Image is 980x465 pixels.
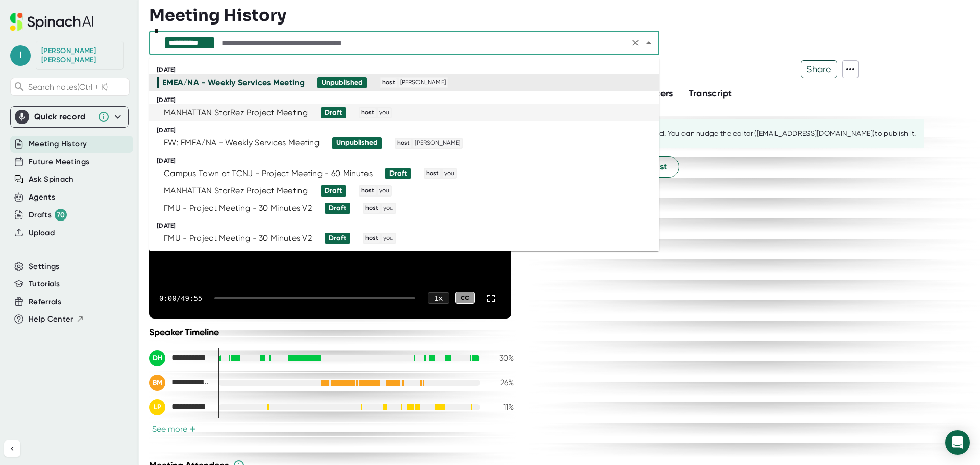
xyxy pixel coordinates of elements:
span: you [378,108,391,117]
div: Lori Plants [149,399,210,415]
div: Draft [329,204,346,213]
button: Drafts 70 [29,209,67,221]
div: Quick record [15,107,124,127]
div: Speaker Timeline [149,327,514,338]
div: 11 % [488,402,514,412]
div: Draft [329,234,346,243]
span: you [382,204,395,213]
span: host [425,169,440,178]
div: BM [149,375,165,391]
span: host [364,234,380,243]
span: + [189,425,196,433]
span: host [360,108,376,117]
button: Help Center [29,313,84,325]
span: [PERSON_NAME] [399,78,447,87]
button: Upload [29,227,55,239]
span: you [443,169,456,178]
div: Unpublished [322,78,363,87]
div: 0:00 / 49:55 [159,294,202,302]
div: FW: EMEA/NA - Weekly Services Meeting [164,138,320,148]
span: [PERSON_NAME] [413,139,462,148]
span: you [382,234,395,243]
button: Meeting History [29,138,87,150]
div: CC [455,292,475,304]
span: Share [801,60,837,78]
span: host [360,186,376,195]
button: Agents [29,191,55,203]
div: Campus Town at TCNJ - Project Meeting - 60 Minutes [164,168,373,179]
div: FMU - Project Meeting - 30 Minutes V2 [164,233,312,243]
button: Collapse sidebar [4,440,20,457]
span: host [381,78,397,87]
div: Drafts [29,209,67,221]
div: Draft [389,169,407,178]
div: This summary is still being edited. You can nudge the editor ([EMAIL_ADDRESS][DOMAIN_NAME]) to pu... [554,129,916,138]
button: Referrals [29,296,61,308]
button: Future Meetings [29,156,89,168]
div: [DATE] [157,96,659,104]
div: 30 % [488,353,514,363]
div: Quick record [34,112,92,122]
span: Search notes (Ctrl + K) [28,82,127,92]
div: Open Intercom Messenger [945,430,970,455]
button: See more+ [149,424,199,434]
span: host [396,139,411,148]
div: [DATE] [157,127,659,134]
div: Leslie Hogan [41,46,118,64]
div: Draft [325,108,342,117]
div: [DATE] [157,157,659,165]
button: Transcript [689,87,732,101]
div: DH [149,350,165,366]
div: [DATE] [157,66,659,74]
button: Ask Spinach [29,174,74,185]
span: Help Center [29,313,73,325]
div: EMEA/NA - Weekly Services Meeting [162,78,305,88]
div: FMU - Project Meeting - 30 Minutes V2 [164,203,312,213]
div: MANHATTAN StarRez Project Meeting [164,108,308,118]
div: 70 [55,209,67,221]
div: LP [149,399,165,415]
button: Tutorials [29,278,60,290]
div: [DATE] [157,222,659,230]
div: Unpublished [336,138,378,148]
button: Clear [628,36,643,50]
div: MANHATTAN StarRez Project Meeting [164,186,308,196]
div: Draft [325,186,342,195]
div: 26 % [488,378,514,387]
button: Settings [29,261,60,273]
span: Transcript [689,88,732,99]
div: Britta Meints [149,375,210,391]
span: host [364,204,380,213]
div: 1 x [428,292,449,304]
button: Share [801,60,837,78]
h3: Meeting History [149,6,286,25]
div: Deborah Ham [149,350,210,366]
span: you [378,186,391,195]
span: l [10,45,31,66]
button: Close [642,36,656,50]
